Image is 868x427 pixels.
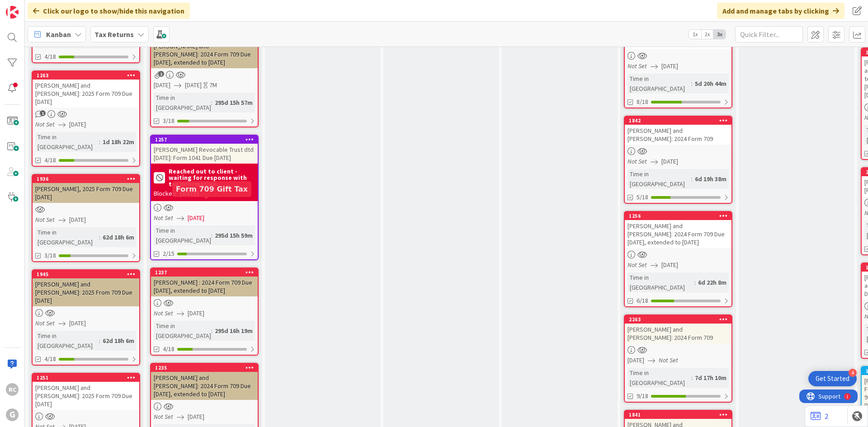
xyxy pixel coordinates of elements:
[44,354,56,364] span: 4/18
[151,32,258,68] div: [PERSON_NAME] and [PERSON_NAME]: 2024 Form 709 Due [DATE], extended to [DATE]
[176,185,248,193] h5: Form 709 Gift Tax
[627,272,694,292] div: Time in [GEOGRAPHIC_DATA]
[6,6,19,19] img: Visit kanbanzone.com
[46,29,71,40] span: Kanban
[35,216,55,224] i: Not Set
[211,98,212,108] span: :
[629,316,731,323] div: 2263
[713,30,726,39] span: 3x
[151,364,258,400] div: 1235[PERSON_NAME] and [PERSON_NAME]: 2024 Form 709 Due [DATE], extended to [DATE]
[100,137,137,147] div: 1d 18h 22m
[33,374,139,410] div: 1251[PERSON_NAME] and [PERSON_NAME]: 2025 Form 709 Due [DATE]
[625,117,731,125] div: 1842
[99,137,100,147] span: :
[212,230,255,240] div: 295d 15h 59m
[151,268,258,296] div: 1237[PERSON_NAME] : 2024 Form 709 Due [DATE], extended to [DATE]
[629,213,731,219] div: 1256
[33,175,139,203] div: 1936[PERSON_NAME], 2025 Form 709 Due [DATE]
[849,369,857,377] div: 4
[188,213,204,223] span: [DATE]
[94,30,134,39] b: Tax Returns
[33,374,139,382] div: 1251
[637,97,648,107] span: 8/18
[659,356,678,364] i: Not Set
[691,174,693,184] span: :
[627,74,691,94] div: Time in [GEOGRAPHIC_DATA]
[154,93,211,113] div: Time in [GEOGRAPHIC_DATA]
[689,30,701,39] span: 1x
[808,371,857,386] div: Open Get Started checklist, remaining modules: 4
[693,79,729,89] div: 5d 20h 44m
[625,117,731,145] div: 1842[PERSON_NAME] and [PERSON_NAME]: 2024 Form 709
[701,30,713,39] span: 2x
[154,413,173,421] i: Not Set
[35,120,55,128] i: Not Set
[188,309,204,318] span: [DATE]
[33,382,139,410] div: [PERSON_NAME] and [PERSON_NAME]: 2025 Form 709 Due [DATE]
[151,268,258,277] div: 1237
[6,408,19,421] div: G
[6,383,19,396] div: RC
[35,319,55,327] i: Not Set
[185,80,202,90] span: [DATE]
[627,169,691,189] div: Time in [GEOGRAPHIC_DATA]
[33,278,139,306] div: [PERSON_NAME] and [PERSON_NAME]: 2025 From 709 Due [DATE]
[37,72,139,79] div: 1263
[69,319,86,328] span: [DATE]
[735,26,803,42] input: Quick Filter...
[693,373,729,383] div: 7d 17h 10m
[37,176,139,182] div: 1936
[69,120,86,129] span: [DATE]
[35,132,99,152] div: Time in [GEOGRAPHIC_DATA]
[154,189,177,198] div: Blocked:
[154,80,170,90] span: [DATE]
[693,174,729,184] div: 6d 19h 38m
[151,40,258,68] div: [PERSON_NAME] and [PERSON_NAME]: 2024 Form 709 Due [DATE], extended to [DATE]
[33,183,139,203] div: [PERSON_NAME], 2025 Form 709 Due [DATE]
[625,315,731,343] div: 2263[PERSON_NAME] and [PERSON_NAME]: 2024 Form 709
[155,136,258,143] div: 1257
[151,136,258,164] div: 1257[PERSON_NAME] Revocable Trust dtd [DATE]: Form 1041 Due [DATE]
[696,277,729,287] div: 6d 22h 8m
[33,80,139,108] div: [PERSON_NAME] and [PERSON_NAME]: 2025 Form 709 Due [DATE]
[163,344,175,354] span: 4/18
[627,261,647,269] i: Not Set
[35,227,99,247] div: Time in [GEOGRAPHIC_DATA]
[625,212,731,220] div: 1256
[158,71,164,77] span: 1
[44,52,56,61] span: 4/18
[717,3,844,19] div: Add and manage tabs by clicking
[637,296,648,305] span: 6/18
[212,98,255,108] div: 295d 15h 57m
[212,326,255,336] div: 295d 16h 19m
[100,336,137,346] div: 62d 18h 6m
[44,251,56,260] span: 3/18
[661,61,678,71] span: [DATE]
[625,315,731,324] div: 2263
[33,270,139,278] div: 1945
[625,324,731,343] div: [PERSON_NAME] and [PERSON_NAME]: 2024 Form 709
[19,1,41,12] span: Support
[33,71,139,108] div: 1263[PERSON_NAME] and [PERSON_NAME]: 2025 Form 709 Due [DATE]
[625,212,731,248] div: 1256[PERSON_NAME] and [PERSON_NAME]: 2024 Form 709 Due [DATE], extended to [DATE]
[211,326,212,336] span: :
[661,260,678,270] span: [DATE]
[625,220,731,248] div: [PERSON_NAME] and [PERSON_NAME]: 2024 Form 709 Due [DATE], extended to [DATE]
[629,117,731,124] div: 1842
[151,277,258,296] div: [PERSON_NAME] : 2024 Form 709 Due [DATE], extended to [DATE]
[37,375,139,381] div: 1251
[811,411,828,422] a: 2
[35,331,99,351] div: Time in [GEOGRAPHIC_DATA]
[629,412,731,418] div: 1841
[37,271,139,277] div: 1945
[33,270,139,306] div: 1945[PERSON_NAME] and [PERSON_NAME]: 2025 From 709 Due [DATE]
[151,372,258,400] div: [PERSON_NAME] and [PERSON_NAME]: 2024 Form 709 Due [DATE], extended to [DATE]
[33,175,139,183] div: 1936
[99,232,100,242] span: :
[163,116,175,126] span: 3/18
[691,373,693,383] span: :
[209,80,217,90] div: 7M
[69,215,86,225] span: [DATE]
[816,374,849,383] div: Get Started
[188,412,204,422] span: [DATE]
